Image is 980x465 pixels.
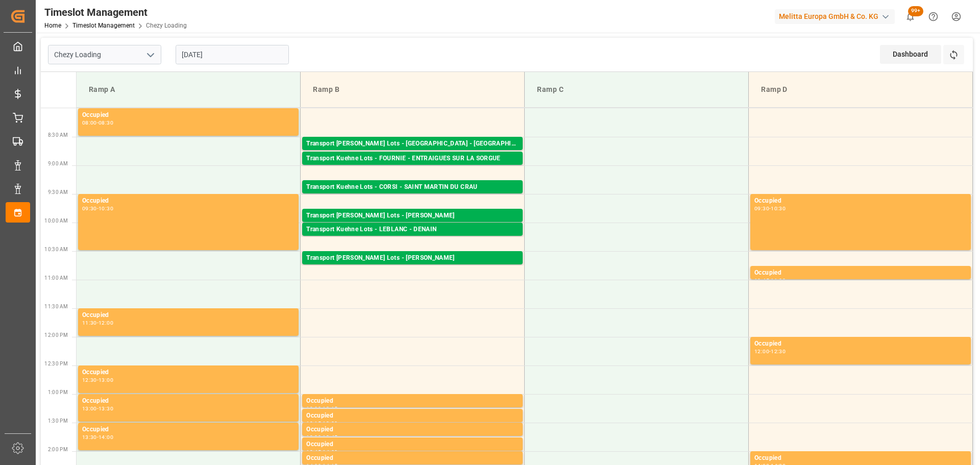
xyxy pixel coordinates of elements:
div: 13:00 [306,406,321,411]
span: 11:30 AM [44,304,68,309]
div: Dashboard [880,45,941,64]
div: 11:00 [771,278,786,283]
div: Ramp D [757,80,964,99]
div: 11:30 [82,321,97,325]
div: Occupied [82,368,295,378]
div: Occupied [306,453,519,463]
div: - [769,206,771,211]
div: - [97,321,99,325]
div: 13:30 [82,435,97,439]
div: - [97,206,99,211]
div: Occupied [754,339,967,349]
div: Transport [PERSON_NAME] Lots - [GEOGRAPHIC_DATA] - [GEOGRAPHIC_DATA] [306,139,519,149]
div: Pallets: ,TU: 96,City: [GEOGRAPHIC_DATA],Arrival: [DATE] 00:00:00 [306,149,519,158]
span: 11:00 AM [44,275,68,281]
div: 12:00 [754,349,769,354]
div: - [321,450,323,454]
div: - [97,120,99,125]
div: 08:00 [82,120,97,125]
div: Occupied [82,310,295,321]
div: Occupied [82,110,295,120]
div: 13:15 [306,421,321,426]
div: Occupied [754,268,967,278]
span: 10:30 AM [44,247,68,252]
div: 13:30 [306,435,321,439]
button: Help Center [922,5,945,28]
button: show 100 new notifications [899,5,922,28]
div: Ramp C [533,80,740,99]
a: Timeslot Management [72,22,135,29]
div: 10:30 [771,206,786,211]
input: DD-MM-YYYY [176,45,289,64]
span: 1:00 PM [48,389,68,395]
div: 13:45 [323,435,337,439]
div: Transport Kuehne Lots - LEBLANC - DENAIN [306,225,519,235]
div: 13:00 [82,406,97,411]
div: Transport [PERSON_NAME] Lots - [PERSON_NAME] [306,253,519,263]
div: 12:30 [82,378,97,382]
div: Melitta Europa GmbH & Co. KG [775,9,895,24]
div: Pallets: 1,TU: 80,City: ENTRAIGUES SUR LA SORGUE,Arrival: [DATE] 00:00:00 [306,164,519,173]
div: Pallets: ,TU: 106,City: [GEOGRAPHIC_DATA],Arrival: [DATE] 00:00:00 [306,263,519,272]
div: Pallets: 7,TU: 108,City: [GEOGRAPHIC_DATA],Arrival: [DATE] 00:00:00 [306,221,519,230]
div: 12:30 [771,349,786,354]
div: 08:30 [99,120,113,125]
a: Home [44,22,61,29]
span: 99+ [908,6,923,16]
span: 12:00 PM [44,332,68,338]
span: 12:30 PM [44,361,68,366]
div: Occupied [306,396,519,406]
div: Pallets: ,TU: 658,City: [GEOGRAPHIC_DATA][PERSON_NAME],Arrival: [DATE] 00:00:00 [306,192,519,201]
div: 13:45 [306,450,321,454]
div: - [321,406,323,411]
div: Pallets: ,TU: 359,City: [GEOGRAPHIC_DATA],Arrival: [DATE] 00:00:00 [306,235,519,243]
div: 14:00 [323,450,337,454]
div: Occupied [82,425,295,435]
div: Ramp A [85,80,292,99]
div: - [97,406,99,411]
div: 09:30 [82,206,97,211]
div: 12:00 [99,321,113,325]
div: - [769,349,771,354]
div: Occupied [306,425,519,435]
div: 10:30 [99,206,113,211]
div: Occupied [82,196,295,206]
div: - [97,378,99,382]
div: 13:15 [323,406,337,411]
span: 10:00 AM [44,218,68,224]
div: Occupied [306,439,519,450]
div: 09:30 [754,206,769,211]
div: Transport [PERSON_NAME] Lots - [PERSON_NAME] [306,211,519,221]
button: Melitta Europa GmbH & Co. KG [775,7,899,26]
div: Transport Kuehne Lots - FOURNIE - ENTRAIGUES SUR LA SORGUE [306,154,519,164]
span: 9:00 AM [48,161,68,166]
span: 2:00 PM [48,447,68,452]
div: - [769,278,771,283]
div: Occupied [306,411,519,421]
div: Transport Kuehne Lots - CORSI - SAINT MARTIN DU CRAU [306,182,519,192]
span: 8:30 AM [48,132,68,138]
span: 1:30 PM [48,418,68,424]
div: Occupied [754,453,967,463]
input: Type to search/select [48,45,161,64]
div: 13:00 [99,378,113,382]
div: Occupied [82,396,295,406]
div: 10:45 [754,278,769,283]
div: - [321,421,323,426]
div: 13:30 [323,421,337,426]
div: 14:00 [99,435,113,439]
div: Occupied [754,196,967,206]
div: Ramp B [309,80,516,99]
button: open menu [142,47,158,63]
div: - [97,435,99,439]
div: - [321,435,323,439]
div: 13:30 [99,406,113,411]
div: Timeslot Management [44,5,187,20]
span: 9:30 AM [48,189,68,195]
